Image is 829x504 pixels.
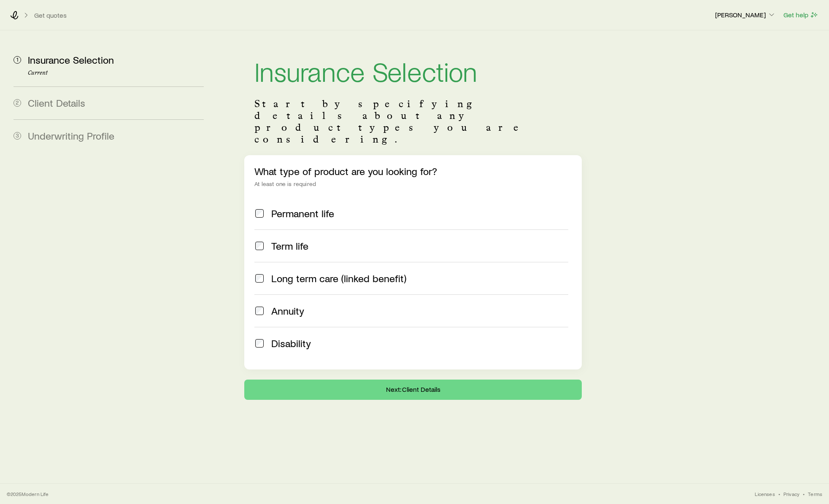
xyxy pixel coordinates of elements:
span: Client Details [28,97,85,109]
button: Get quotes [34,11,67,19]
div: At least one is required [254,181,572,187]
p: What type of product are you looking for? [254,165,572,177]
h1: Insurance Selection [254,57,572,84]
input: Disability [255,339,264,348]
span: Disability [271,337,311,349]
input: Long term care (linked benefit) [255,274,264,283]
span: • [778,491,780,497]
a: Terms [808,491,822,497]
span: Long term care (linked benefit) [271,272,406,284]
span: 3 [14,132,21,140]
a: Licenses [755,491,775,497]
p: Start by specifying details about any product types you are considering. [254,98,572,145]
span: 1 [14,56,21,64]
span: Permanent life [271,208,334,219]
span: Annuity [271,305,304,317]
button: Next: Client Details [244,380,582,400]
button: [PERSON_NAME] [715,10,776,20]
span: Underwriting Profile [28,129,114,142]
a: Privacy [783,491,799,497]
p: [PERSON_NAME] [715,11,776,19]
span: Insurance Selection [28,54,114,66]
input: Annuity [255,307,264,315]
span: 2 [14,99,21,107]
p: © 2025 Modern Life [7,491,49,497]
span: Term life [271,240,308,252]
input: Permanent life [255,209,264,218]
button: Get help [783,10,819,20]
p: Current [28,70,204,76]
span: • [803,491,805,497]
input: Term life [255,242,264,250]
